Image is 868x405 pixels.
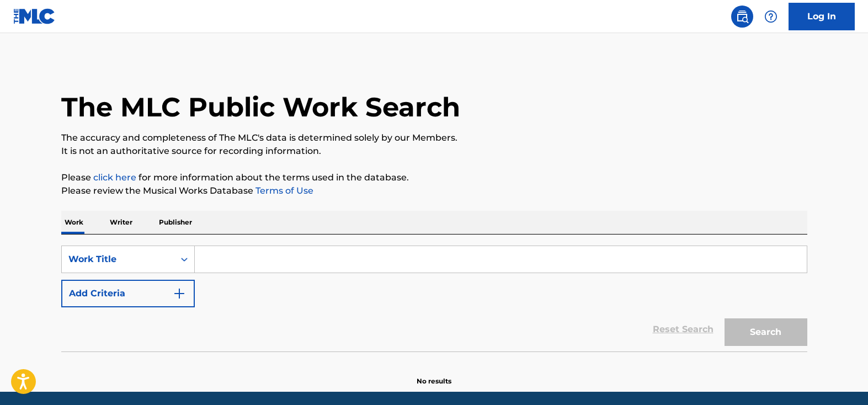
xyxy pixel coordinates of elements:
a: Log In [789,3,855,30]
div: Help [760,6,782,28]
img: help [764,10,778,23]
a: click here [93,172,136,183]
p: Please review the Musical Works Database [61,184,807,198]
a: Terms of Use [253,185,313,196]
p: It is not an authoritative source for recording information. [61,145,807,158]
a: Public Search [731,6,753,28]
p: Publisher [156,211,195,234]
p: Writer [106,211,136,234]
p: Please for more information about the terms used in the database. [61,171,807,184]
div: Work Title [68,253,168,266]
img: MLC Logo [13,8,56,24]
img: 9d2ae6d4665cec9f34b9.svg [173,287,186,300]
button: Add Criteria [61,280,195,307]
p: No results [417,363,451,386]
iframe: Chat Widget [813,352,868,405]
img: search [736,10,749,23]
p: Work [61,211,87,234]
form: Search Form [61,246,807,351]
h1: The MLC Public Work Search [61,90,460,124]
p: The accuracy and completeness of The MLC's data is determined solely by our Members. [61,131,807,145]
